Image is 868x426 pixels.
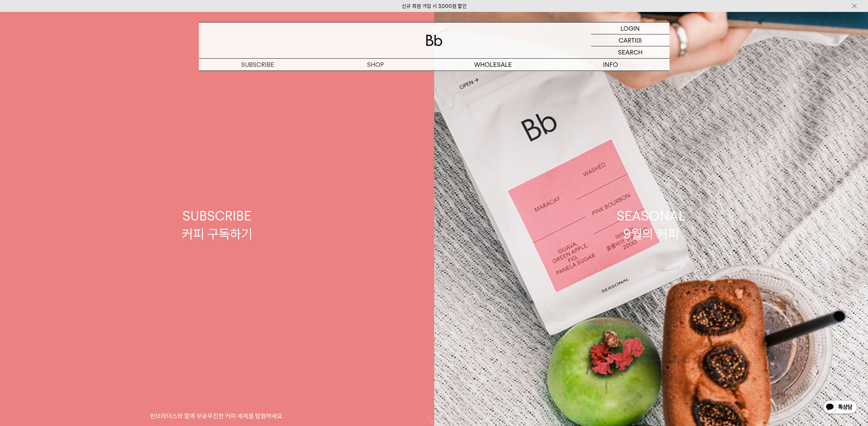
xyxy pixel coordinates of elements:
[552,59,670,71] p: INFO
[618,46,643,58] p: SEARCH
[617,207,686,243] div: SEASONAL 9월의 커피
[591,34,670,46] a: CART (0)
[199,59,317,71] a: SUBSCRIBE
[317,59,434,71] a: SHOP
[620,22,640,34] p: LOGIN
[591,22,670,34] a: LOGIN
[635,34,642,46] p: (0)
[182,207,252,243] div: SUBSCRIBE 커피 구독하기
[434,59,552,71] p: WHOLESALE
[402,3,467,9] a: 신규 회원 가입 시 3,000원 할인
[619,34,635,46] p: CART
[426,35,442,46] img: 로고
[822,399,858,416] img: 카카오톡 채널 1:1 채팅 버튼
